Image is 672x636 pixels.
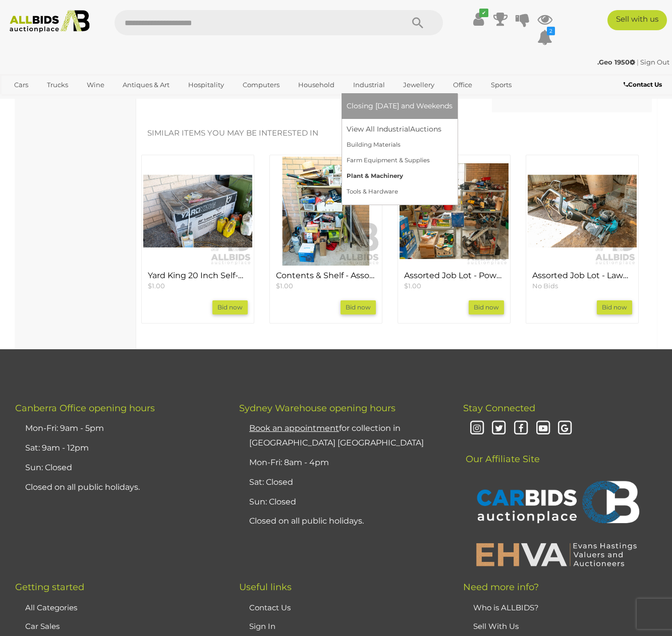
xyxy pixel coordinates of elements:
[534,420,552,437] i: Youtube
[341,300,376,314] a: Bid now
[269,155,382,324] div: Contents & Shelf - Assorted Gardening & Painting Accessories ETC
[40,77,75,93] a: Trucks
[597,58,637,66] a: .Geo 1950
[597,300,632,314] a: Bid now
[8,77,35,93] a: Cars
[512,420,530,437] i: Facebook
[468,420,486,437] i: Instagram
[249,423,339,433] u: Book an appointment
[141,155,254,324] div: Yard King 20 Inch Self-Propelled & Push-Button Start
[249,603,291,612] a: Contact Us
[23,478,214,497] li: Closed on all public holidays.
[276,271,376,290] a: Contents & Shelf - Assorted Gardening & Painting Accessories ETC $1.00
[526,155,639,324] div: Assorted Job Lot - Lawn Mowers ETC
[23,458,214,478] li: Sun: Closed
[446,77,479,93] a: Office
[471,541,642,567] img: EHVA | Evans Hastings Valuers and Auctioneers
[15,582,84,593] span: Getting started
[640,58,669,66] a: Sign Out
[537,28,552,46] a: 2
[5,10,94,33] img: Allbids.com.au
[247,512,438,531] li: Closed on all public holidays.
[532,281,632,291] p: No Bids
[8,93,92,110] a: [GEOGRAPHIC_DATA]
[148,281,248,291] p: $1.00
[116,77,176,93] a: Antiques & Art
[473,621,519,631] a: Sell With Us
[637,58,639,66] span: |
[400,157,509,266] img: Assorted Job Lot - Power Tools Accessories & Attachments ETC
[463,403,535,414] span: Stay Connected
[607,10,667,30] a: Sell with us
[469,300,504,314] a: Bid now
[292,77,341,93] a: Household
[484,77,518,93] a: Sports
[398,155,511,324] div: Assorted Job Lot - Power Tools Accessories & Attachments ETC
[15,403,155,414] span: Canberra Office opening hours
[80,77,111,93] a: Wine
[463,582,539,593] span: Need more info?
[25,621,60,631] a: Car Sales
[624,79,664,90] a: Contact Us
[528,157,637,266] img: Assorted Job Lot - Lawn Mowers ETC
[182,77,231,93] a: Hospitality
[148,271,248,280] h4: Yard King 20 Inch Self-Propelled & Push-Button Start
[276,281,376,291] p: $1.00
[25,603,77,612] a: All Categories
[404,271,504,280] h4: Assorted Job Lot - Power Tools Accessories & Attachments ETC
[479,9,488,17] i: ✔
[249,621,275,631] a: Sign In
[471,10,486,28] a: ✔
[147,129,633,138] h2: Similar items you may be interested in
[463,438,540,465] span: Our Affiliate Site
[471,470,642,537] img: CARBIDS Auctionplace
[148,271,248,290] a: Yard King 20 Inch Self-Propelled & Push-Button Start $1.00
[547,27,555,35] i: 2
[347,77,391,93] a: Industrial
[404,281,504,291] p: $1.00
[239,403,396,414] span: Sydney Warehouse opening hours
[404,271,504,290] a: Assorted Job Lot - Power Tools Accessories & Attachments ETC $1.00
[276,271,376,280] h4: Contents & Shelf - Assorted Gardening & Painting Accessories ETC
[247,473,438,492] li: Sat: Closed
[490,420,508,437] i: Twitter
[23,438,214,458] li: Sat: 9am - 12pm
[212,300,248,314] a: Bid now
[239,582,292,593] span: Useful links
[556,420,574,437] i: Google
[249,423,424,448] a: Book an appointmentfor collection in [GEOGRAPHIC_DATA] [GEOGRAPHIC_DATA]
[23,419,214,438] li: Mon-Fri: 9am - 5pm
[532,271,632,280] h4: Assorted Job Lot - Lawn Mowers ETC
[393,10,443,35] button: Search
[247,453,438,473] li: Mon-Fri: 8am - 4pm
[532,271,632,290] a: Assorted Job Lot - Lawn Mowers ETC No Bids
[143,157,252,266] img: Yard King 20 Inch Self-Propelled & Push-Button Start
[597,58,635,66] strong: .Geo 1950
[624,81,662,88] b: Contact Us
[236,77,286,93] a: Computers
[397,77,441,93] a: Jewellery
[271,157,380,266] img: Contents & Shelf - Assorted Gardening & Painting Accessories ETC
[473,603,539,612] a: Who is ALLBIDS?
[247,492,438,512] li: Sun: Closed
